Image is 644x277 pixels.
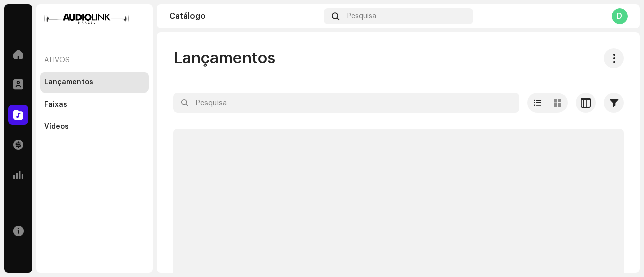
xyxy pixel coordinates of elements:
[40,72,149,93] re-m-nav-item: Lançamentos
[40,95,149,115] re-m-nav-item: Faixas
[40,48,149,72] re-a-nav-header: Ativos
[173,93,519,113] input: Pesquisa
[44,78,93,86] div: Lançamentos
[347,12,376,20] span: Pesquisa
[44,101,67,109] div: Faixas
[612,8,628,24] div: D
[40,117,149,137] re-m-nav-item: Vídeos
[173,48,275,68] span: Lançamentos
[44,123,69,131] div: Vídeos
[169,12,319,20] div: Catálogo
